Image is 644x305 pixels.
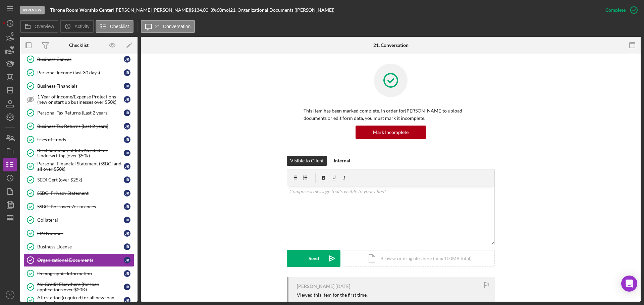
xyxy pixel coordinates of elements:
a: SEDI Cert (over $25k)JR [23,173,134,186]
div: Personal Tax Returns (Last 2 years) [37,110,124,116]
div: J R [124,203,130,210]
button: Internal [330,156,354,166]
a: Business FinancialsJR [23,79,134,93]
button: 21. Conversation [141,20,195,33]
a: Business LicenseJR [23,240,134,253]
div: | [50,7,114,13]
div: SSBCI Borrower Assurances [37,204,124,209]
div: Visible to Client [290,156,324,166]
div: J R [124,230,130,237]
div: Internal [334,156,350,166]
div: [PERSON_NAME] [297,284,334,289]
button: Activity [60,20,94,33]
a: SSBCI Borrower AssurancesJR [23,200,134,213]
div: J R [124,176,130,183]
div: SSBCI Privacy Statement [37,190,124,196]
label: Overview [35,24,54,29]
a: Personal Tax Returns (Last 2 years)JR [23,106,134,120]
div: [PERSON_NAME] [PERSON_NAME] | [114,7,191,13]
a: Business Tax Returns (Last 2 years)JR [23,120,134,133]
button: Overview [20,20,58,33]
div: Organizational Documents [37,257,124,263]
a: Demographic InformationJR [23,267,134,280]
div: In Review [20,6,45,14]
a: EIN NumberJR [23,227,134,240]
div: Checklist [69,43,89,48]
div: J R [124,257,130,263]
div: J R [124,217,130,223]
div: Viewed this item for the first time. [297,292,368,298]
div: J R [124,69,130,76]
div: Brief Summary of Info Needed for Underwriting (over $50k) [37,148,124,158]
div: J R [124,109,130,116]
div: 3 % [210,7,217,13]
text: IV [8,293,12,297]
p: This item has been marked complete. In order for [PERSON_NAME] to upload documents or edit form d... [304,107,478,122]
div: J R [124,83,130,89]
div: $134.00 [191,7,210,13]
div: J R [124,163,130,170]
div: SEDI Cert (over $25k) [37,177,124,182]
div: Business Tax Returns (Last 2 years) [37,124,124,129]
b: Throne Room Worship Center [50,7,113,13]
div: EIN Number [37,231,124,236]
div: 1 Year of Income/Expense Projections (new or start up businesses over $50k) [37,94,124,105]
a: Brief Summary of Info Needed for Underwriting (over $50k)JR [23,146,134,160]
div: 60 mo [217,7,229,13]
div: Business Financials [37,83,124,89]
a: Personal Financial Statement (SSBCI and all over $50k)JR [23,160,134,173]
button: Send [287,250,340,267]
div: J R [124,150,130,156]
a: No Credit Elsewhere (for loan applications over $20K)JR [23,280,134,294]
div: J R [124,270,130,277]
div: J R [124,190,130,197]
button: Complete [599,3,641,17]
div: J R [124,123,130,130]
a: SSBCI Privacy StatementJR [23,186,134,200]
button: Checklist [96,20,133,33]
div: Demographic Information [37,271,124,276]
a: CollateralJR [23,213,134,227]
div: J R [124,136,130,143]
div: Uses of Funds [37,137,124,142]
div: J R [124,297,130,304]
div: Personal Income (last 30 days) [37,70,124,75]
a: Personal Income (last 30 days)JR [23,66,134,79]
div: Business License [37,244,124,249]
div: | 21. Organizational Documents ([PERSON_NAME]) [229,7,334,13]
a: Business CanvasJR [23,53,134,66]
div: Complete [605,3,626,17]
div: Personal Financial Statement (SSBCI and all over $50k) [37,161,124,172]
a: 1 Year of Income/Expense Projections (new or start up businesses over $50k)JR [23,93,134,106]
button: IV [3,288,17,302]
div: 21. Conversation [373,43,409,48]
div: No Credit Elsewhere (for loan applications over $20K) [37,282,124,292]
button: Visible to Client [287,156,327,166]
button: Mark Incomplete [356,126,426,139]
time: 2025-08-05 15:13 [335,284,350,289]
a: Uses of FundsJR [23,133,134,146]
div: J R [124,56,130,63]
div: Collateral [37,217,124,223]
div: J R [124,284,130,290]
div: J R [124,243,130,250]
a: Organizational DocumentsJR [23,253,134,267]
div: Send [309,250,319,267]
label: Checklist [110,24,129,29]
div: Business Canvas [37,57,124,62]
div: Mark Incomplete [373,126,409,139]
label: 21. Conversation [155,24,191,29]
div: Open Intercom Messenger [621,276,637,292]
label: Activity [74,24,89,29]
div: J R [124,96,130,103]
